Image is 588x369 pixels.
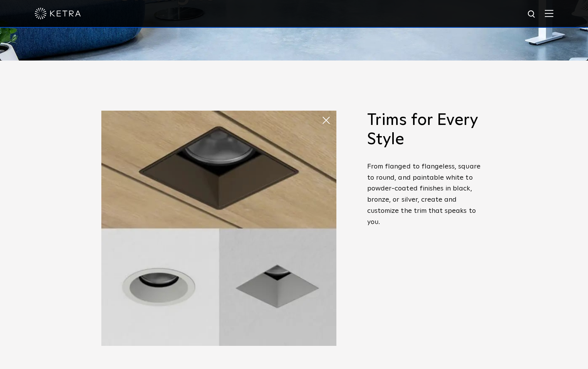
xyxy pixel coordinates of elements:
img: search icon [527,10,537,19]
span: From flanged to flangeless, square to round, and paintable white to powder-coated finishes in bla... [367,163,480,226]
img: ketra-logo-2019-white [35,8,81,19]
img: Hamburger%20Nav.svg [545,10,553,17]
img: trims-for-every-style [101,111,336,346]
h2: Trims for Every Style [367,111,487,150]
